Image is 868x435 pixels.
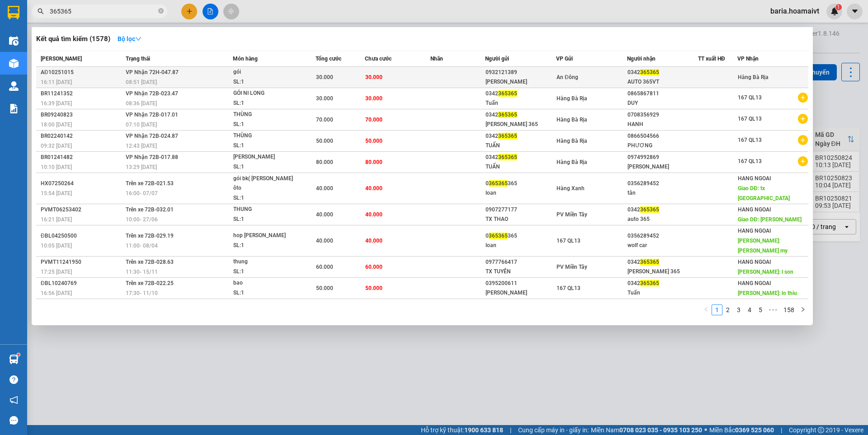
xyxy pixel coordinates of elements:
span: 15:54 [DATE] [41,190,72,196]
span: Tổng cước [316,56,341,62]
span: Trên xe 72B-032.01 [126,206,174,213]
div: PVMT06253402 [41,205,123,215]
span: 30.000 [316,74,333,80]
span: 40.000 [316,211,333,218]
div: SL: 1 [233,141,301,151]
span: 07:10 [DATE] [126,122,157,128]
span: 13:29 [DATE] [126,164,157,170]
div: Tuấn [627,288,698,298]
span: 16:00 - 07/07 [126,190,158,196]
span: 10:05 [DATE] [41,243,72,249]
div: 0356289452 [627,179,698,188]
span: HANG NGOAI [738,259,771,265]
span: Nhãn [430,56,443,62]
div: BR01241482 [41,153,123,162]
strong: Bộ lọc [118,35,142,42]
span: 167 QL13 [738,158,762,164]
div: SL: 1 [233,267,301,277]
div: 0 365 [486,231,556,241]
span: 50.000 [316,285,333,291]
div: wolf car [627,241,698,250]
div: AĐ10251015 [41,68,123,77]
span: 365365 [498,133,517,139]
span: VP Nhận 72B-024.87 [126,133,178,139]
span: plus-circle [798,156,808,166]
div: PHƯƠNG [627,141,698,150]
span: 10:00 - 27/06 [126,216,158,223]
div: 0342 [627,279,698,288]
img: warehouse-icon [9,355,19,364]
span: [PERSON_NAME]: [PERSON_NAME] my [738,238,788,254]
b: QL51, PPhước Trung, TPBà Rịa [5,50,53,67]
span: environment [5,50,11,56]
div: 0 365 [486,179,556,188]
img: logo-vxr [8,6,19,19]
span: Hàng Bà Rịa [557,117,587,123]
span: 18:00 [DATE] [41,122,72,128]
div: ĐBL04250500 [41,231,123,241]
span: right [800,307,806,312]
div: 0974992869 [627,153,698,162]
img: warehouse-icon [9,36,19,46]
span: Giao DĐ: [PERSON_NAME] [738,216,802,223]
li: Previous Page [701,304,712,315]
div: 0342 [486,89,556,98]
span: down [135,36,142,42]
span: 365365 [640,280,659,286]
span: HANG NGOAI [738,206,771,213]
a: 158 [781,305,797,315]
div: 0907277177 [486,205,556,215]
div: SL: 1 [233,215,301,225]
span: 50.000 [365,285,382,291]
div: SL: 1 [233,162,301,172]
button: left [701,304,712,315]
span: 16:11 [DATE] [41,79,72,85]
span: VP Nhận 72B-023.47 [126,90,178,97]
div: BR11241352 [41,89,123,98]
li: 4 [744,304,755,315]
div: 0342 [486,110,556,120]
div: 0342 [486,153,556,162]
img: solution-icon [9,104,19,113]
span: [PERSON_NAME] [41,56,82,62]
span: close-circle [158,7,164,16]
a: 5 [755,305,765,315]
span: plus-circle [798,114,808,124]
span: 40.000 [316,185,333,192]
span: Hàng Bà Rịa [557,95,587,102]
span: 167 QL13 [557,238,580,244]
span: 167 QL13 [738,94,762,101]
li: VP Hàng Bà Rịa [5,38,62,48]
div: ĐBL10240769 [41,279,123,288]
div: [PERSON_NAME] [486,288,556,298]
div: 0356289452 [627,231,698,241]
div: loan [486,188,556,198]
div: 0865867811 [627,89,698,98]
a: 1 [712,305,722,315]
li: 3 [733,304,744,315]
span: VP Nhận 72B-017.88 [126,154,178,160]
div: GÓI NI LONG [233,89,301,98]
div: gói bk( [PERSON_NAME] ôto [233,174,301,193]
span: Trên xe 72B-021.53 [126,180,174,187]
div: BR09240823 [41,110,123,120]
img: warehouse-icon [9,81,19,91]
div: loan [486,241,556,250]
span: 40.000 [365,211,382,218]
span: VP Nhận 72B-017.01 [126,112,178,118]
div: [PERSON_NAME] [233,152,301,162]
div: THUNG [233,205,301,215]
span: 167 QL13 [557,285,580,291]
span: 40.000 [316,238,333,244]
li: 158 [780,304,797,315]
button: Bộ lọcdown [110,32,149,46]
div: gói [233,67,301,77]
div: Tuấn [486,98,556,108]
span: 40.000 [365,185,382,192]
span: 167 QL13 [738,116,762,122]
span: 365365 [498,154,517,160]
span: 80.000 [365,159,382,165]
span: Hàng Bà Rịa [557,138,587,144]
div: tân [627,188,698,198]
span: search [38,8,44,14]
